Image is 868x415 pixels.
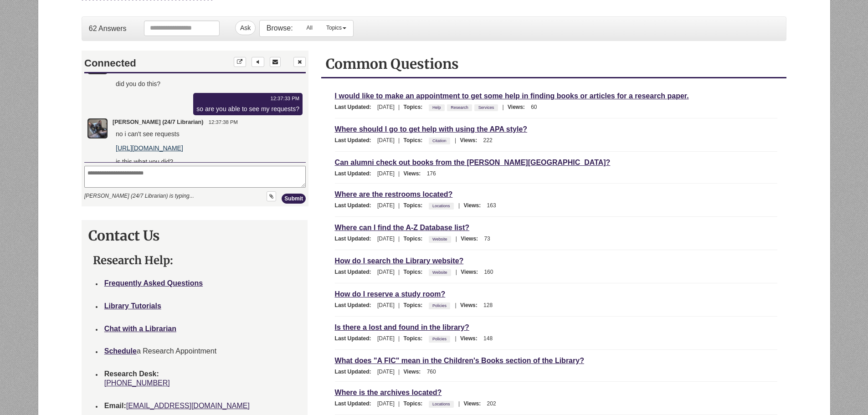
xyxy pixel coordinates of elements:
a: All [300,20,319,35]
span: Views: [508,104,529,110]
a: Website [431,267,448,277]
span: | [456,202,462,209]
a: [URL][DOMAIN_NAME] [34,93,101,101]
div: [PERSON_NAME] (24/7 Librarian) is typing... [2,141,179,149]
ul: Topics: [429,202,456,209]
iframe: Chat Widget [82,51,308,206]
span: [DATE] [377,202,395,209]
span: Views: [404,369,426,375]
a: How do I search the Library website? [335,256,464,266]
a: Where are the restrooms located? [335,189,453,200]
p: 62 Answers [89,24,127,34]
span: | [456,400,462,407]
span: Views: [463,400,485,407]
span: [DATE] [377,104,395,110]
span: | [396,400,402,407]
a: Library Tutorials [104,302,161,310]
span: | [396,236,402,242]
a: Where should I go to get help with using the APA style? [335,124,528,134]
h2: Common Questions [326,55,782,72]
span: Views: [460,335,482,342]
span: 60 [531,104,537,110]
span: | [453,269,459,275]
ul: Topics: [429,236,453,242]
span: | [396,202,402,209]
a: Citation [431,136,448,146]
button: Submit [200,143,224,153]
time: 12:37:38 PM [127,67,156,75]
span: [DATE] [377,400,395,407]
span: Last Updated: [335,302,376,308]
a: Policies [431,334,448,344]
span: | [396,369,402,375]
button: Ask [235,20,256,35]
span: [DATE] [377,369,395,375]
ul: Topics: [429,269,453,275]
span: [DATE] [377,236,395,242]
span: 760 [427,369,436,375]
a: Locations [431,201,452,211]
span: [DATE] [377,137,395,143]
span: | [396,302,402,308]
a: Website [431,234,448,244]
span: [DATE] [377,269,395,275]
span: | [452,335,458,342]
span: [DATE] [377,170,395,177]
span: Last Updated: [335,269,376,275]
strong: Research Help: [93,253,173,267]
span: [DATE] [377,335,395,342]
span: | [500,104,506,110]
span: Views: [460,137,482,143]
a: Chat with a Librarian [104,325,176,333]
span: Views: [463,202,485,209]
span: Topics: [404,104,427,110]
span: | [453,236,459,242]
img: Jen (24/7 Librarian) [6,68,25,87]
textarea: Your message [2,115,224,137]
span: 222 [483,137,493,143]
span: | [396,170,402,177]
a: Services [477,102,496,113]
div: [PERSON_NAME] (24/7 Librarian) [31,67,221,76]
span: a Research Appointment [104,347,216,355]
ul: Topics: [429,400,456,407]
span: Last Updated: [335,104,376,110]
span: Views: [460,302,482,308]
span: Last Updated: [335,369,376,375]
a: Can alumni check out books from the [PERSON_NAME][GEOGRAPHIC_DATA]? [335,157,611,168]
span: Last Updated: [335,202,376,209]
span: Views: [461,269,483,275]
span: Topics: [404,400,427,407]
span: Last Updated: [335,137,376,143]
span: Last Updated: [335,236,376,242]
a: Topics [319,20,353,35]
span: Last Updated: [335,170,376,177]
ul: Topics: [429,104,500,110]
a: [EMAIL_ADDRESS][DOMAIN_NAME] [126,402,250,410]
a: Research [449,102,470,113]
strong: Email: [104,402,126,410]
span: 128 [483,302,493,308]
span: | [452,137,458,143]
a: [PHONE_NUMBER] [104,379,170,387]
span: Topics: [404,335,427,342]
a: I would like to make an appointment to get some help in finding books or articles for a research ... [335,91,689,101]
span: Topics: [404,137,427,143]
div: so are you able to see my requests? [114,53,217,62]
a: Frequently Asked Questions [104,279,203,287]
span: Views: [404,170,426,177]
span: Topics: [404,236,427,242]
span: 73 [484,236,490,242]
a: Is there a lost and found in the library? [335,322,469,333]
a: Schedule [104,347,137,355]
a: Help [431,102,442,113]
